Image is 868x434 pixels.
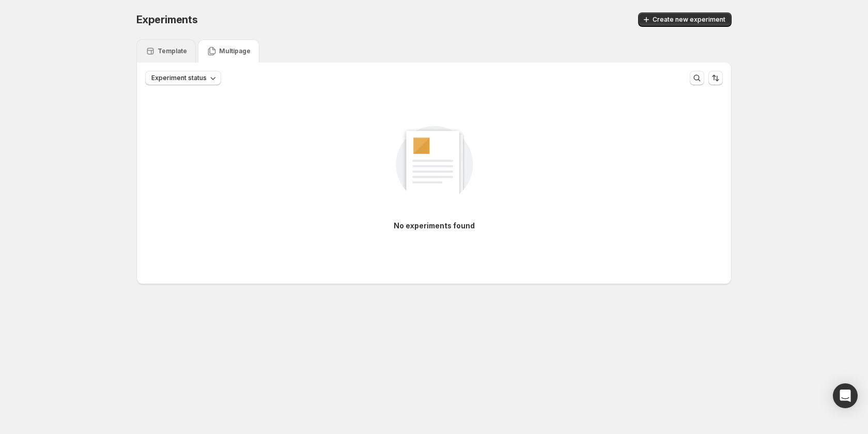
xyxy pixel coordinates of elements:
button: Experiment status [145,71,221,85]
span: Experiment status [151,74,207,82]
button: Create new experiment [638,12,732,27]
button: Sort the results [708,71,723,85]
p: Template [158,47,187,55]
p: No experiments found [394,221,475,231]
div: Open Intercom Messenger [833,383,858,408]
span: Experiments [136,13,198,26]
p: Multipage [219,47,251,55]
span: Create new experiment [653,16,725,24]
